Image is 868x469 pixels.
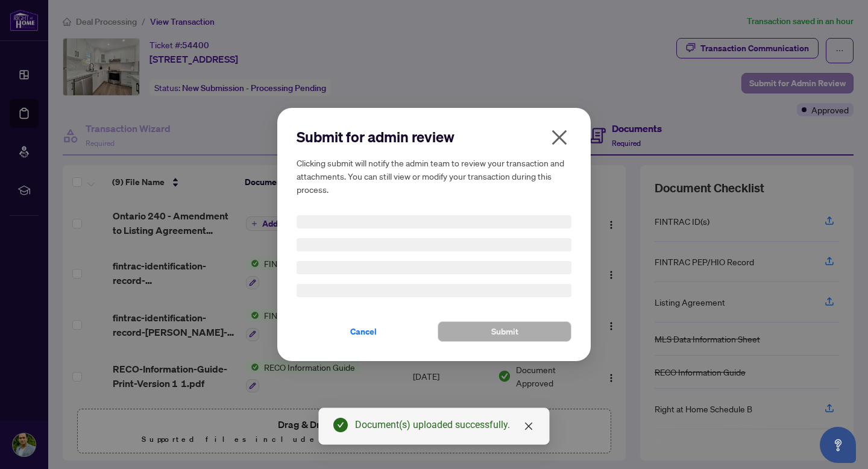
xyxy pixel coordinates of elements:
[550,128,569,147] span: close
[297,321,430,342] button: Cancel
[355,418,535,432] div: Document(s) uploaded successfully.
[297,127,571,146] h2: Submit for admin review
[350,322,377,341] span: Cancel
[297,156,571,196] h5: Clicking submit will notify the admin team to review your transaction and attachments. You can st...
[438,321,571,342] button: Submit
[524,421,533,431] span: close
[522,420,535,433] a: Close
[820,427,856,463] button: Open asap
[333,418,348,432] span: check-circle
